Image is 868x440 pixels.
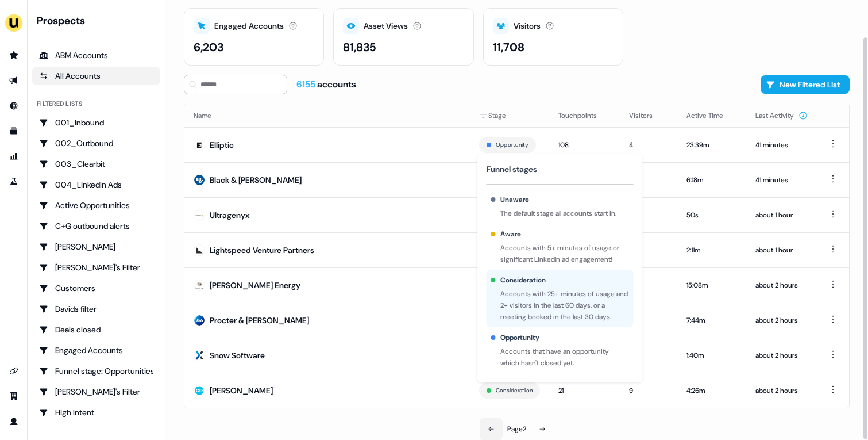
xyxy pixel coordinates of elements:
[184,104,470,127] th: Name
[5,97,23,115] a: Go to Inbound
[558,139,611,151] div: 108
[32,196,160,215] a: Go to Active Opportunities
[39,200,153,211] div: Active Opportunities
[500,208,629,219] div: The default stage all accounts start in.
[5,173,23,191] a: Go to experiments
[5,147,23,166] a: Go to attribution
[493,39,524,56] div: 11,708
[500,288,629,323] div: Accounts with 25+ minutes of usage and 2+ visitors in the last 60 days, or a meeting booked in th...
[629,315,668,326] div: 6
[32,113,160,132] a: Go to 001_Inbound
[755,385,808,396] div: about 2 hours
[32,238,160,256] a: Go to Charlotte Stone
[32,403,160,422] a: Go to High Intent
[32,217,160,235] a: Go to C+G outbound alerts
[39,386,153,397] div: [PERSON_NAME]'s Filter
[629,385,668,396] div: 9
[755,174,808,186] div: 41 minutes
[755,280,808,291] div: about 2 hours
[32,67,160,85] a: All accounts
[39,262,153,273] div: [PERSON_NAME]'s Filter
[296,78,356,91] div: accounts
[686,385,737,396] div: 4:26m
[686,139,737,151] div: 23:39m
[32,320,160,339] a: Go to Deals closed
[32,362,160,380] a: Go to Funnel stage: Opportunities
[629,174,668,186] div: 1
[686,209,737,221] div: 50s
[32,175,160,194] a: Go to 004_LinkedIn Ads
[210,209,249,221] div: Ultragenyx
[32,155,160,173] a: Go to 003_Clearbit
[210,315,309,326] div: Procter & [PERSON_NAME]
[479,110,540,121] div: Stage
[5,71,23,90] a: Go to outbound experience
[496,385,533,396] button: Consideration
[629,350,668,361] div: 2
[5,362,23,380] a: Go to integrations
[500,194,529,205] div: Unaware
[39,303,153,315] div: Davids filter
[194,39,223,56] div: 6,203
[210,350,265,361] div: Snow Software
[37,14,160,28] div: Prospects
[32,382,160,401] a: Go to Geneviève's Filter
[761,75,850,94] button: New Filtered List
[39,241,153,252] div: [PERSON_NAME]
[214,20,284,32] div: Engaged Accounts
[686,174,737,186] div: 6:18m
[5,122,23,140] a: Go to templates
[629,280,668,291] div: 8
[39,407,153,418] div: High Intent
[686,280,737,291] div: 15:08m
[39,345,153,356] div: Engaged Accounts
[686,315,737,326] div: 7:44m
[500,332,539,343] div: Opportunity
[755,315,808,326] div: about 2 hours
[39,49,153,61] div: ABM Accounts
[39,158,153,170] div: 003_Clearbit
[39,117,153,128] div: 001_Inbound
[39,220,153,232] div: C+G outbound alerts
[487,163,634,179] h3: Funnel stages
[210,280,300,291] div: [PERSON_NAME] Energy
[755,244,808,256] div: about 1 hour
[755,105,808,126] button: Last Activity
[5,387,23,405] a: Go to team
[558,105,611,126] button: Touchpoints
[755,139,808,151] div: 41 minutes
[500,274,546,286] div: Consideration
[210,385,273,396] div: [PERSON_NAME]
[39,137,153,149] div: 002_Outbound
[686,244,737,256] div: 2:11m
[39,324,153,335] div: Deals closed
[210,244,314,256] div: Lightspeed Venture Partners
[5,46,23,64] a: Go to prospects
[210,174,302,186] div: Black & [PERSON_NAME]
[296,78,317,90] span: 6155
[32,300,160,318] a: Go to Davids filter
[210,139,234,151] div: Elliptic
[500,346,629,369] div: Accounts that have an opportunity which hasn't closed yet.
[5,412,23,431] a: Go to profile
[686,350,737,361] div: 1:40m
[39,70,153,82] div: All Accounts
[507,423,526,435] div: Page 2
[39,282,153,294] div: Customers
[629,139,668,151] div: 4
[39,365,153,377] div: Funnel stage: Opportunities
[755,209,808,221] div: about 1 hour
[514,20,541,32] div: Visitors
[686,105,737,126] button: Active Time
[32,279,160,297] a: Go to Customers
[558,385,611,396] div: 21
[629,209,668,221] div: 1
[755,350,808,361] div: about 2 hours
[32,46,160,64] a: ABM Accounts
[32,341,160,359] a: Go to Engaged Accounts
[500,242,629,265] div: Accounts with 5+ minutes of usage or significant LinkedIn ad engagement!
[629,244,668,256] div: 2
[32,134,160,152] a: Go to 002_Outbound
[500,228,521,240] div: Aware
[343,39,376,56] div: 81,835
